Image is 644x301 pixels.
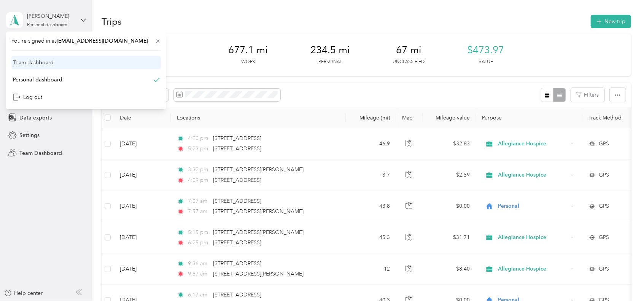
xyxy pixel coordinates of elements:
[346,159,396,191] td: 3.7
[114,107,171,128] th: Date
[467,44,504,56] span: $473.97
[213,145,261,152] span: [STREET_ADDRESS]
[213,198,261,204] span: [STREET_ADDRESS]
[188,260,210,268] span: 9:36 am
[188,207,210,216] span: 7:57 am
[241,59,255,65] p: Work
[188,291,210,299] span: 6:17 am
[582,107,636,128] th: Track Method
[27,12,75,20] div: [PERSON_NAME]
[476,107,582,128] th: Purpose
[188,166,210,174] span: 3:32 pm
[318,59,342,65] p: Personal
[188,197,210,205] span: 7:07 am
[213,208,304,215] span: [STREET_ADDRESS][PERSON_NAME]
[396,107,423,128] th: Map
[11,37,161,45] span: You’re signed in as
[601,258,644,301] iframe: Everlance-gr Chat Button Frame
[423,159,476,191] td: $2.59
[57,38,148,44] span: [EMAIL_ADDRESS][DOMAIN_NAME]
[498,171,568,179] span: Allegiance Hospice
[479,59,493,65] p: Value
[114,191,171,222] td: [DATE]
[188,134,210,143] span: 4:20 pm
[213,229,304,236] span: [STREET_ADDRESS][PERSON_NAME]
[213,271,304,277] span: [STREET_ADDRESS][PERSON_NAME]
[19,131,40,139] span: Settings
[102,18,122,25] h1: Trips
[423,107,476,128] th: Mileage value
[423,191,476,222] td: $0.00
[423,253,476,285] td: $8.40
[114,253,171,285] td: [DATE]
[346,191,396,222] td: 43.8
[599,202,609,210] span: GPS
[591,15,631,28] button: New trip
[19,114,52,122] span: Data exports
[114,222,171,253] td: [DATE]
[498,265,568,273] span: Allegiance Hospice
[188,239,210,247] span: 6:25 pm
[213,260,261,267] span: [STREET_ADDRESS]
[346,253,396,285] td: 12
[599,171,609,179] span: GPS
[19,149,62,157] span: Team Dashboard
[213,135,261,142] span: [STREET_ADDRESS]
[213,166,304,173] span: [STREET_ADDRESS][PERSON_NAME]
[13,93,42,101] div: Log out
[114,128,171,159] td: [DATE]
[498,140,568,148] span: Allegiance Hospice
[310,44,350,56] span: 234.5 mi
[213,291,261,298] span: [STREET_ADDRESS]
[188,145,210,153] span: 5:23 pm
[423,222,476,253] td: $31.71
[228,44,268,56] span: 677.1 mi
[213,177,261,183] span: [STREET_ADDRESS]
[213,239,261,246] span: [STREET_ADDRESS]
[188,270,210,278] span: 9:57 am
[346,222,396,253] td: 45.3
[188,176,210,185] span: 4:09 pm
[4,289,43,297] button: Help center
[346,128,396,159] td: 46.9
[27,23,68,27] div: Personal dashboard
[423,128,476,159] td: $32.83
[114,159,171,191] td: [DATE]
[171,107,346,128] th: Locations
[13,76,62,84] div: Personal dashboard
[393,59,425,65] p: Unclassified
[498,233,568,242] span: Allegiance Hospice
[498,202,568,210] span: Personal
[599,140,609,148] span: GPS
[13,59,54,67] div: Team dashboard
[599,233,609,242] span: GPS
[571,88,604,102] button: Filters
[599,265,609,273] span: GPS
[396,44,421,56] span: 67 mi
[188,228,210,237] span: 5:15 pm
[346,107,396,128] th: Mileage (mi)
